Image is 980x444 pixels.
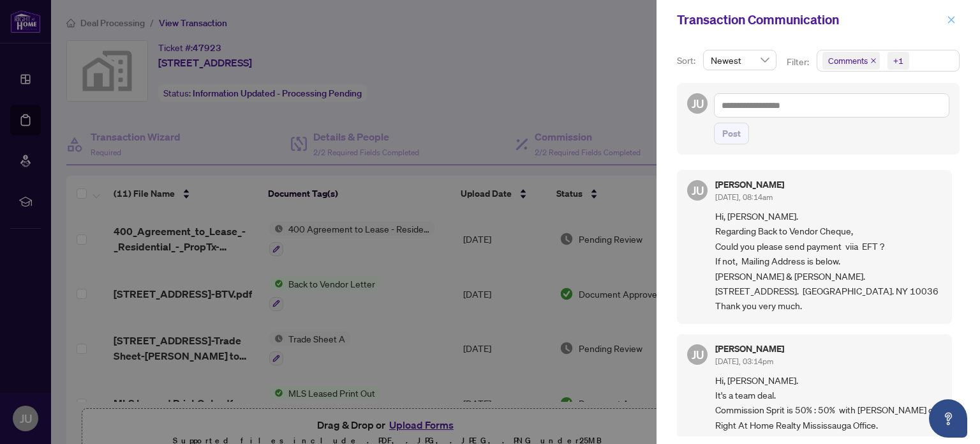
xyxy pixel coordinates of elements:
[929,399,967,438] button: Open asap
[677,10,943,29] div: Transaction Communication
[677,54,698,68] p: Sort:
[822,52,880,70] span: Comments
[893,54,903,67] div: +1
[711,50,769,70] span: Newest
[715,344,784,353] h5: [PERSON_NAME]
[828,54,868,67] span: Comments
[692,95,704,112] span: JU
[715,180,784,189] h5: [PERSON_NAME]
[692,346,704,364] span: JU
[692,181,704,199] span: JU
[714,123,749,144] button: Post
[715,356,773,366] span: [DATE], 03:14pm
[870,57,877,64] span: close
[787,55,811,69] p: Filter:
[947,15,956,24] span: close
[715,192,773,202] span: [DATE], 08:14am
[715,209,942,314] span: Hi, [PERSON_NAME]. Regarding Back to Vendor Cheque, Could you please send payment viia EFT ? If n...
